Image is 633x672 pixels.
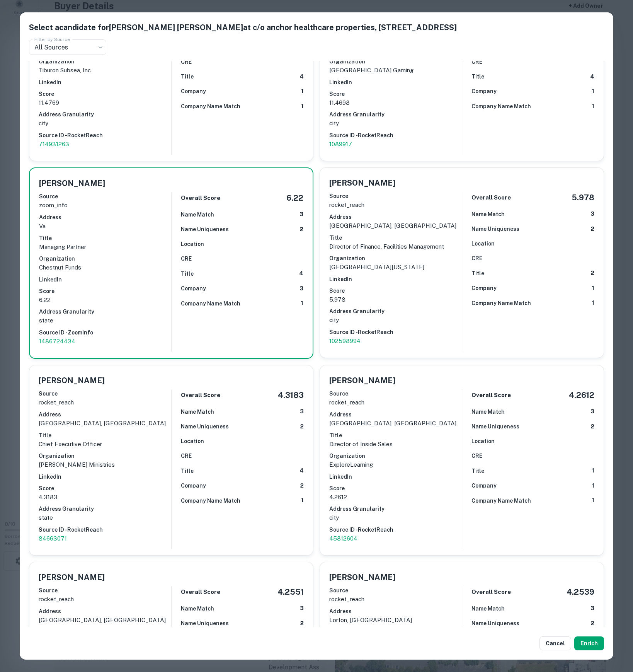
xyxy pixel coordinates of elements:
[329,336,462,346] a: 102598994
[329,440,462,449] p: Director of Inside Sales
[329,90,462,98] h6: Score
[329,263,462,272] p: [GEOGRAPHIC_DATA][US_STATE]
[39,472,171,481] h6: LinkedIn
[572,192,594,203] h5: 5.978
[471,210,505,218] h6: Name Match
[181,619,229,628] h6: Name Uniqueness
[591,269,594,278] h6: 2
[329,316,462,325] p: city
[329,472,462,481] h6: LinkedIn
[181,87,206,96] h6: Company
[34,36,70,43] label: Filter by Source
[471,391,511,400] h6: Overall Score
[39,484,171,493] h6: Score
[39,505,171,513] h6: Address Granularity
[39,460,171,469] p: [PERSON_NAME] Ministries
[329,119,462,128] p: city
[471,437,495,445] h6: Location
[590,72,594,81] h6: 4
[471,588,511,597] h6: Overall Score
[471,604,505,613] h6: Name Match
[329,328,462,336] h6: Source ID - RocketReach
[329,484,462,493] h6: Score
[591,619,594,628] h6: 2
[300,619,304,628] h6: 2
[592,481,594,490] h6: 1
[39,607,171,616] h6: Address
[39,389,171,398] h6: Source
[471,452,482,460] h6: CRE
[539,636,571,650] button: Cancel
[39,275,171,284] h6: LinkedIn
[181,452,192,460] h6: CRE
[300,225,303,234] h6: 2
[299,269,303,278] h6: 4
[301,496,304,505] h6: 1
[471,254,482,263] h6: CRE
[39,586,171,595] h6: Source
[39,328,171,337] h6: Source ID - ZoomInfo
[299,210,303,219] h6: 3
[329,571,395,583] h5: [PERSON_NAME]
[592,496,594,505] h6: 1
[329,66,462,75] p: [GEOGRAPHIC_DATA] Gaming
[181,391,220,400] h6: Overall Score
[39,534,171,543] p: 84663071
[29,22,604,33] h5: Select a candidate for [PERSON_NAME] [PERSON_NAME] at c/o anchor healthcare properties, [STREET_A...
[181,240,204,248] h6: Location
[39,222,171,231] p: va
[181,467,194,475] h6: Title
[39,213,171,222] h6: Address
[329,131,462,140] h6: Source ID - RocketReach
[471,496,531,505] h6: Company Name Match
[39,140,171,149] p: 714931263
[300,407,304,416] h6: 3
[329,213,462,221] h6: Address
[299,72,304,81] h6: 4
[299,466,304,475] h6: 4
[39,287,171,295] h6: Score
[181,194,220,203] h6: Overall Score
[286,192,303,204] h5: 6.22
[39,398,171,407] p: rocket_reach
[329,78,462,87] h6: LinkedIn
[329,607,462,616] h6: Address
[329,586,462,595] h6: Source
[590,210,594,218] h6: 3
[278,389,304,401] h5: 4.3183
[39,234,171,242] h6: Title
[329,505,462,513] h6: Address Granularity
[592,87,594,96] h6: 1
[329,398,462,407] p: rocket_reach
[39,316,171,325] p: state
[329,534,462,543] p: 45812604
[594,610,633,647] iframe: Chat Widget
[471,481,497,490] h6: Company
[592,466,594,475] h6: 1
[181,496,240,505] h6: Company Name Match
[329,140,462,149] a: 1089917
[39,295,171,305] p: 6.22
[39,431,171,440] h6: Title
[181,437,204,445] h6: Location
[300,422,304,431] h6: 2
[39,337,171,346] a: 1486724434
[329,375,395,386] h5: [PERSON_NAME]
[329,595,462,604] p: rocket_reach
[329,275,462,283] h6: LinkedIn
[329,307,462,316] h6: Address Granularity
[181,254,192,263] h6: CRE
[181,72,194,81] h6: Title
[329,57,462,66] h6: Organization
[181,604,214,613] h6: Name Match
[39,571,105,583] h5: [PERSON_NAME]
[471,225,519,233] h6: Name Uniqueness
[39,57,171,66] h6: Organization
[329,389,462,398] h6: Source
[329,200,462,210] p: rocket_reach
[301,102,304,111] h6: 1
[39,616,171,625] p: [GEOGRAPHIC_DATA], [GEOGRAPHIC_DATA]
[301,299,303,308] h6: 1
[39,78,171,87] h6: LinkedIn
